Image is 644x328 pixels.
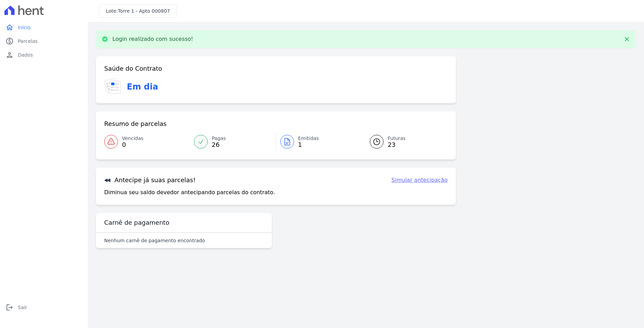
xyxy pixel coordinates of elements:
a: logoutSair [3,301,85,314]
h3: Saúde do Contrato [104,65,162,73]
a: Vencidas 0 [104,132,190,151]
span: Futuras [388,135,405,142]
h3: Antecipe já suas parcelas! [104,176,196,184]
span: Início [18,24,31,31]
span: 23 [388,142,405,148]
p: Nenhum carnê de pagamento encontrado [104,237,205,244]
a: personDados [3,48,85,62]
i: logout [5,303,14,312]
i: home [5,23,14,32]
h3: Lote: [106,8,170,15]
p: Login realizado com sucesso! [112,36,193,43]
a: homeInício [3,21,85,34]
span: Parcelas [18,38,38,45]
span: Emitidas [298,135,319,142]
a: Futuras 23 [362,132,448,151]
span: 26 [212,142,226,148]
a: Simular antecipação [391,176,448,184]
a: Pagas 26 [190,132,276,151]
span: Torre 1 - Apto 000807 [118,8,170,14]
span: Sair [18,304,27,311]
span: 1 [298,142,319,148]
a: paidParcelas [3,34,85,48]
h3: Em dia [127,81,158,93]
a: Emitidas 1 [276,132,362,151]
span: Vencidas [122,135,143,142]
span: Dados [18,51,33,58]
i: paid [5,37,14,45]
span: 0 [122,142,143,148]
h3: Resumo de parcelas [104,120,167,128]
span: Pagas [212,135,226,142]
h3: Carnê de pagamento [104,219,169,227]
p: Diminua seu saldo devedor antecipando parcelas do contrato. [104,188,275,197]
i: person [5,51,14,59]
